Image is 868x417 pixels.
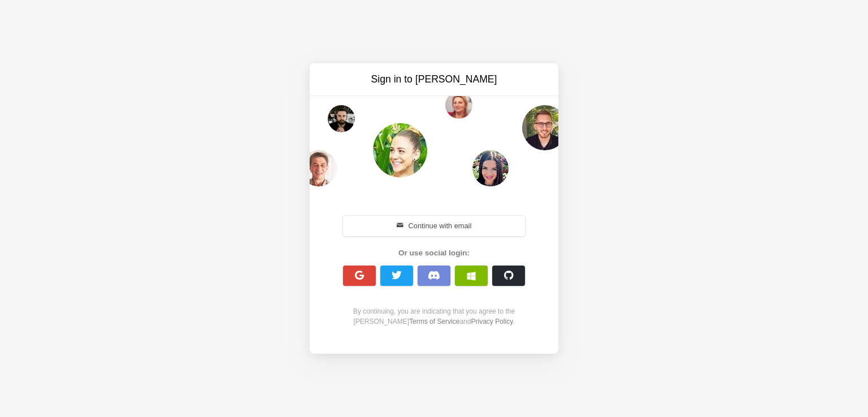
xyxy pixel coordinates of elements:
[339,72,529,86] h3: Sign in to [PERSON_NAME]
[337,306,531,327] div: By continuing, you are indicating that you agree to the [PERSON_NAME] and .
[343,216,525,236] button: Continue with email
[409,318,459,325] a: Terms of Service
[471,318,513,325] a: Privacy Policy
[337,247,531,259] div: Or use social login:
